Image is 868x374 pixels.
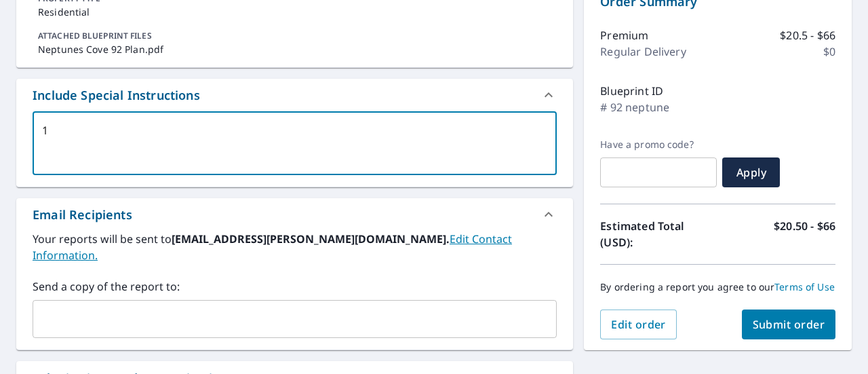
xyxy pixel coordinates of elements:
label: Your reports will be sent to [33,231,557,263]
span: Apply [733,165,769,180]
textarea: 1 [42,124,547,163]
p: Estimated Total (USD): [600,218,717,250]
p: # 92 neptune [600,99,669,115]
label: Send a copy of the report to: [33,278,557,295]
p: $0 [823,43,835,60]
a: Terms of Use [774,280,835,293]
button: Apply [722,157,780,187]
span: Edit order [611,317,666,332]
p: By ordering a report you agree to our [600,281,835,293]
button: Submit order [742,310,836,339]
div: Email Recipients [33,206,132,224]
p: $20.50 - $66 [774,218,835,250]
span: Submit order [753,317,825,332]
p: ATTACHED BLUEPRINT FILES [38,30,551,42]
div: Include Special Instructions [33,86,200,105]
p: $20.5 - $66 [780,27,835,43]
label: Have a promo code? [600,138,717,151]
button: Edit order [600,310,677,339]
p: Blueprint ID [600,83,663,99]
p: Neptunes Cove 92 Plan.pdf [38,42,551,56]
div: Email Recipients [16,198,573,231]
p: Regular Delivery [600,43,686,60]
p: Premium [600,27,648,43]
div: Include Special Instructions [16,79,573,111]
b: [EMAIL_ADDRESS][PERSON_NAME][DOMAIN_NAME]. [172,231,450,246]
p: Residential [38,5,551,19]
